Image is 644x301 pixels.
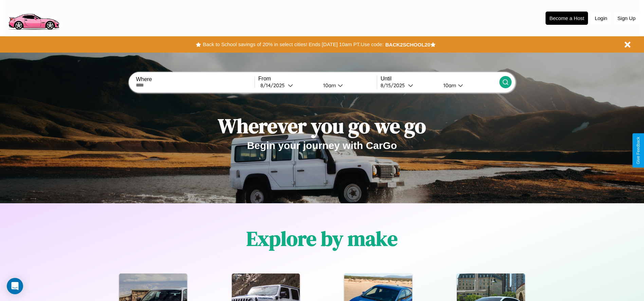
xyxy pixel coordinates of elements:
[591,12,611,24] button: Login
[438,82,499,89] button: 10am
[258,82,318,89] button: 8/14/2025
[136,76,254,82] label: Where
[246,225,398,252] h1: Explore by make
[5,3,62,32] img: logo
[320,82,338,89] div: 10am
[636,137,641,164] div: Give Feedback
[385,42,430,48] b: BACK2SCHOOL20
[381,82,408,89] div: 8 / 15 / 2025
[7,278,23,294] div: Open Intercom Messenger
[381,76,499,82] label: Until
[260,82,288,89] div: 8 / 14 / 2025
[258,76,377,82] label: From
[318,82,377,89] button: 10am
[546,12,588,25] button: Become a Host
[201,40,385,49] button: Back to School savings of 20% in select cities! Ends [DATE] 10am PT.Use code:
[614,12,639,24] button: Sign Up
[440,82,458,89] div: 10am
